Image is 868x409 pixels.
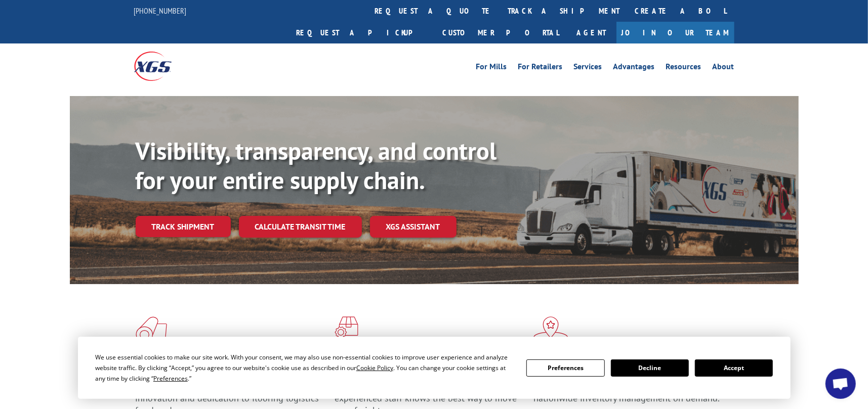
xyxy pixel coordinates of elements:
b: Visibility, transparency, and control for your entire supply chain. [136,135,497,196]
img: xgs-icon-focused-on-flooring-red [335,316,358,343]
a: For Retailers [518,63,563,74]
button: Preferences [526,359,604,377]
div: We use essential cookies to make our site work. With your consent, we may also use non-essential ... [95,352,514,384]
a: Resources [666,63,701,74]
a: For Mills [476,63,507,74]
a: Services [574,63,602,74]
a: Advantages [613,63,655,74]
a: About [713,63,734,74]
a: [PHONE_NUMBER] [134,6,187,16]
span: Preferences [153,374,188,383]
img: xgs-icon-flagship-distribution-model-red [533,316,568,343]
a: Join Our Team [616,22,734,43]
span: Cookie Policy [356,363,393,372]
div: Open chat [825,369,856,399]
img: xgs-icon-total-supply-chain-intelligence-red [136,316,167,343]
a: Customer Portal [435,22,567,43]
a: Request a pickup [289,22,435,43]
a: Calculate transit time [239,216,362,238]
a: XGS ASSISTANT [370,216,457,238]
button: Accept [695,359,773,377]
a: Agent [567,22,616,43]
div: Cookie Consent Prompt [78,337,791,399]
button: Decline [611,359,689,377]
a: Track shipment [136,216,231,237]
